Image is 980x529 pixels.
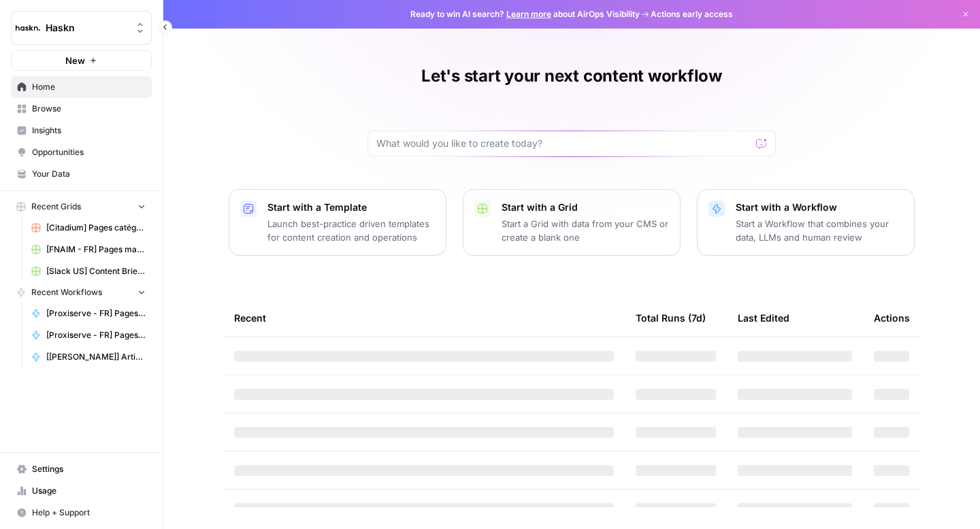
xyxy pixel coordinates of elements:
[32,168,146,180] span: Your Data
[11,141,152,163] a: Opportunities
[410,8,640,20] span: Ready to win AI search? about AirOps Visibility
[11,50,152,71] button: New
[25,303,152,324] a: [Proxiserve - FR] Pages catégories - 1000 mots + FAQ (dernière version)
[874,299,910,337] div: Actions
[736,201,903,214] p: Start with a Workflow
[32,124,146,137] span: Insights
[11,163,152,185] a: Your Data
[636,299,706,337] div: Total Runs (7d)
[32,146,146,158] span: Opportunities
[267,217,435,244] p: Launch best-practice driven templates for content creation and operations
[65,54,85,67] span: New
[11,120,152,141] a: Insights
[502,201,669,214] p: Start with a Grid
[376,137,751,150] input: What would you like to create today?
[229,189,446,256] button: Start with a TemplateLaunch best-practice driven templates for content creation and operations
[25,217,152,239] a: [Citadium] Pages catégorie
[31,286,102,298] span: Recent Workflows
[11,11,152,45] button: Workspace: Haskn
[32,81,146,93] span: Home
[46,329,146,341] span: [Proxiserve - FR] Pages catégories - 800 mots sans FAQ
[46,222,146,234] span: [Citadium] Pages catégorie
[11,197,152,217] button: Recent Grids
[16,16,40,40] img: Haskn Logo
[697,189,915,256] button: Start with a WorkflowStart a Workflow that combines your data, LLMs and human review
[463,189,681,256] button: Start with a GridStart a Grid with data from your CMS or create a blank one
[651,8,733,20] span: Actions early access
[25,260,152,282] a: [Slack US] Content Brief & Content Generation - Creation
[46,265,146,277] span: [Slack US] Content Brief & Content Generation - Creation
[25,239,152,260] a: [FNAIM - FR] Pages maison à vendre + ville - 150-300 mots Grid
[11,458,152,480] a: Settings
[32,103,146,115] span: Browse
[11,98,152,120] a: Browse
[11,502,152,524] button: Help + Support
[25,346,152,368] a: [[PERSON_NAME]] Articles de blog - Créations
[736,217,903,244] p: Start a Workflow that combines your data, LLMs and human review
[46,21,128,35] span: Haskn
[32,507,146,519] span: Help + Support
[32,463,146,475] span: Settings
[11,76,152,98] a: Home
[32,485,146,497] span: Usage
[11,480,152,502] a: Usage
[46,307,146,320] span: [Proxiserve - FR] Pages catégories - 1000 mots + FAQ (dernière version)
[267,201,435,214] p: Start with a Template
[502,217,669,244] p: Start a Grid with data from your CMS or create a blank one
[31,201,81,213] span: Recent Grids
[46,351,146,363] span: [[PERSON_NAME]] Articles de blog - Créations
[234,299,614,337] div: Recent
[25,324,152,346] a: [Proxiserve - FR] Pages catégories - 800 mots sans FAQ
[46,243,146,256] span: [FNAIM - FR] Pages maison à vendre + ville - 150-300 mots Grid
[738,299,789,337] div: Last Edited
[11,282,152,303] button: Recent Workflows
[506,9,551,19] a: Learn more
[421,65,722,87] h1: Let's start your next content workflow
